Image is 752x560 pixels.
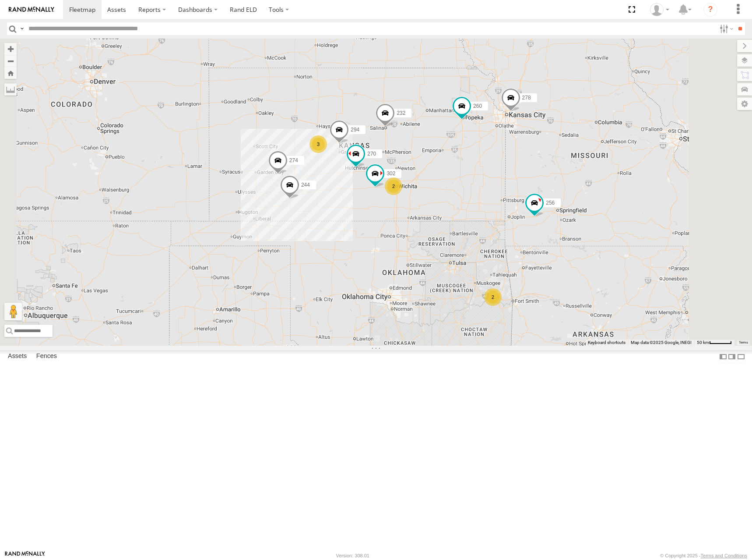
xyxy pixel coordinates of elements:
[697,340,709,345] span: 50 km
[32,351,61,363] label: Fences
[737,350,745,363] label: Hide Summary Table
[727,350,736,363] label: Dock Summary Table to the Right
[546,200,555,206] span: 256
[9,7,54,13] img: rand-logo.svg
[716,22,735,35] label: Search Filter Options
[351,127,359,133] span: 294
[4,351,31,363] label: Assets
[473,103,482,109] span: 260
[5,551,45,560] a: Visit our Website
[18,22,25,35] label: Search Query
[522,95,531,101] span: 278
[309,135,327,153] div: 3
[484,288,502,306] div: 2
[4,67,17,79] button: Zoom Home
[385,177,402,195] div: 2
[701,553,747,558] a: Terms and Conditions
[4,43,17,55] button: Zoom in
[289,157,298,163] span: 274
[737,98,752,110] label: Map Settings
[4,83,17,96] label: Measure
[397,110,405,116] span: 232
[719,350,727,363] label: Dock Summary Table to the Left
[4,55,17,67] button: Zoom out
[4,303,22,320] button: Drag Pegman onto the map to open Street View
[703,3,717,17] i: ?
[367,151,376,157] span: 270
[694,340,734,346] button: Map Scale: 50 km per 48 pixels
[387,170,395,176] span: 302
[588,340,625,346] button: Keyboard shortcuts
[660,553,747,558] div: © Copyright 2025 -
[631,340,692,345] span: Map data ©2025 Google, INEGI
[647,3,672,16] div: Shane Miller
[336,553,369,558] div: Version: 308.01
[301,181,310,188] span: 244
[739,340,748,344] a: Terms (opens in new tab)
